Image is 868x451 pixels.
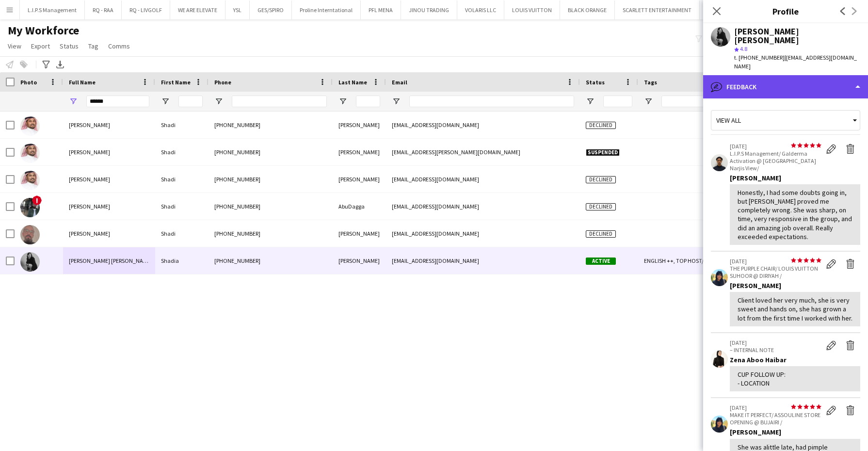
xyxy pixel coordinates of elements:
[740,45,747,52] span: 4.8
[386,220,580,247] div: [EMAIL_ADDRESS][DOMAIN_NAME]
[161,79,191,86] span: First Name
[8,23,79,38] span: My Workforce
[54,59,66,70] app-action-btn: Export XLSX
[730,143,821,150] p: [DATE]
[361,0,401,19] button: PFL MENA
[386,166,580,193] div: [EMAIL_ADDRESS][DOMAIN_NAME]
[333,220,386,247] div: [PERSON_NAME]
[209,139,333,165] div: [PHONE_NUMBER]
[738,296,852,322] div: Client loved her very much, she is very sweet and hands on, she has grown a lot from the first ti...
[69,203,110,210] span: [PERSON_NAME]
[338,79,367,86] span: Last Name
[586,149,620,156] span: Suspended
[333,112,386,138] div: [PERSON_NAME]
[31,42,50,50] span: Export
[250,0,292,19] button: GES/SPIRO
[738,370,852,387] div: CUP FOLLOW UP: - LOCATION
[69,97,78,106] button: Open Filter Menu
[20,252,40,272] img: Shadia Alex
[392,97,401,106] button: Open Filter Menu
[84,40,102,52] a: Tag
[734,54,857,70] span: | [EMAIL_ADDRESS][DOMAIN_NAME]
[4,40,25,52] a: View
[69,176,110,183] span: [PERSON_NAME]
[155,166,209,193] div: Shadi
[386,139,580,165] div: [EMAIL_ADDRESS][PERSON_NAME][DOMAIN_NAME]
[586,203,616,210] span: Declined
[69,148,110,156] span: [PERSON_NAME]
[730,150,821,172] p: L.I.P.S Management/ Galderma Activation @ [GEOGRAPHIC_DATA] Narjis View/
[644,79,657,86] span: Tags
[700,0,725,19] button: RAA
[69,121,110,129] span: [PERSON_NAME]
[155,112,209,138] div: Shadi
[730,339,821,346] p: [DATE]
[603,96,632,107] input: Status Filter Input
[27,40,54,52] a: Export
[20,0,85,19] button: L.I.P.S Management
[734,54,785,61] span: t. [PHONE_NUMBER]
[86,96,149,107] input: Full Name Filter Input
[69,257,152,264] span: [PERSON_NAME] [PERSON_NAME]
[209,247,333,274] div: [PHONE_NUMBER]
[209,166,333,193] div: [PHONE_NUMBER]
[155,193,209,220] div: Shadi
[69,79,96,86] span: Full Name
[88,42,98,50] span: Tag
[730,404,821,411] p: [DATE]
[40,59,52,70] app-action-btn: Advanced filters
[730,346,821,354] p: – INTERNAL NOTE
[586,258,616,265] span: Active
[586,230,616,238] span: Declined
[85,0,122,19] button: RQ - RAA
[615,0,700,19] button: SCARLETT ENTERTAINMENT
[155,247,209,274] div: Shadia
[333,193,386,220] div: AbuDagga
[292,0,361,19] button: Proline Interntational
[730,411,821,426] p: MAKE IT PERFECT/ ASSOULINE STORE OPENING @ BUJAIRI /
[586,122,616,129] span: Declined
[122,0,170,19] button: RQ - LIVGOLF
[644,97,653,106] button: Open Filter Menu
[155,220,209,247] div: Shadi
[716,116,741,125] span: View all
[20,198,40,217] img: Shadi AbuDagga
[356,96,380,107] input: Last Name Filter Input
[586,97,595,106] button: Open Filter Menu
[60,42,79,50] span: Status
[209,220,333,247] div: [PHONE_NUMBER]
[333,139,386,165] div: [PERSON_NAME]
[170,0,225,19] button: WE ARE ELEVATE
[69,230,110,237] span: [PERSON_NAME]
[734,27,860,45] div: [PERSON_NAME] [PERSON_NAME]
[214,79,231,86] span: Phone
[20,79,37,86] span: Photo
[730,174,860,182] div: [PERSON_NAME]
[457,0,504,19] button: VOLARIS LLC
[20,171,40,190] img: Shadi Abbas
[56,40,82,52] a: Status
[586,176,616,183] span: Declined
[560,0,615,19] button: BLACK ORANGE
[392,79,407,86] span: Email
[214,97,223,106] button: Open Filter Menu
[401,0,457,19] button: JINOU TRADING
[730,265,821,279] p: THE PURPLE CHAIR/ LOUIS VUITTON SUHOOR @ DIRIYAH /
[20,116,40,136] img: Shadi Abbas
[104,40,134,52] a: Comms
[386,193,580,220] div: [EMAIL_ADDRESS][DOMAIN_NAME]
[209,112,333,138] div: [PHONE_NUMBER]
[504,0,560,19] button: LOUIS VUITTON
[32,195,42,205] span: !
[730,428,860,436] div: [PERSON_NAME]
[333,166,386,193] div: [PERSON_NAME]
[232,96,327,107] input: Phone Filter Input
[108,42,130,50] span: Comms
[225,0,250,19] button: YSL
[409,96,574,107] input: Email Filter Input
[333,247,386,274] div: [PERSON_NAME]
[178,96,203,107] input: First Name Filter Input
[738,188,852,241] div: Honestly, I had some doubts going in, but [PERSON_NAME] proved me completely wrong. She was sharp...
[703,75,868,98] div: Feedback
[586,79,605,86] span: Status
